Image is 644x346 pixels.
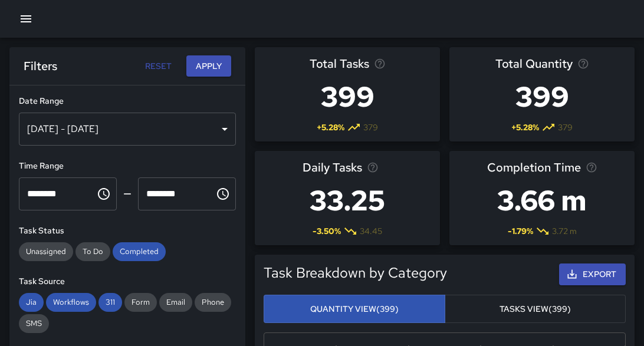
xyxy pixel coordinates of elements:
span: Phone [195,297,231,307]
span: Email [159,297,192,307]
h5: Task Breakdown by Category [264,263,447,282]
svg: Average time taken to complete tasks in the selected period, compared to the previous period. [586,162,597,173]
button: Quantity View(399) [264,295,445,324]
svg: Average number of tasks per day in the selected period, compared to the previous period. [367,162,379,173]
svg: Total number of tasks in the selected period, compared to the previous period. [374,58,386,70]
div: Completed [113,242,166,261]
span: To Do [75,246,110,256]
div: Unassigned [19,242,73,261]
button: Choose time, selected time is 11:59 PM [211,182,235,206]
h3: 3.66 m [487,177,597,224]
span: Jia [19,297,44,307]
span: Unassigned [19,246,73,256]
span: 34.45 [360,225,382,237]
span: -3.50 % [313,225,341,237]
span: Completion Time [487,158,581,177]
span: SMS [19,318,49,328]
div: Workflows [46,293,96,312]
span: Completed [113,246,166,256]
div: To Do [75,242,110,261]
span: Form [124,297,157,307]
span: Total Tasks [310,54,369,73]
div: Form [124,293,157,312]
svg: Total task quantity in the selected period, compared to the previous period. [577,58,589,70]
h6: Date Range [19,95,236,108]
button: Choose time, selected time is 12:00 AM [92,182,116,206]
button: Export [559,263,626,285]
span: Daily Tasks [303,158,362,177]
span: + 5.28 % [511,121,539,133]
div: 311 [98,293,122,312]
h3: 399 [310,73,386,120]
button: Reset [139,55,177,77]
div: Jia [19,293,44,312]
span: 311 [98,297,122,307]
span: 379 [558,121,573,133]
span: 3.72 m [552,225,577,237]
h6: Task Status [19,225,236,238]
span: + 5.28 % [317,121,344,133]
span: Total Quantity [495,54,573,73]
h3: 399 [495,73,589,120]
span: Workflows [46,297,96,307]
h6: Task Source [19,275,236,288]
div: Phone [195,293,231,312]
div: SMS [19,314,49,333]
button: Tasks View(399) [445,295,626,324]
div: [DATE] - [DATE] [19,113,236,146]
span: 379 [363,121,378,133]
h6: Time Range [19,160,236,173]
h3: 33.25 [303,177,392,224]
h6: Filters [24,57,57,75]
div: Email [159,293,192,312]
button: Apply [186,55,231,77]
span: -1.79 % [508,225,533,237]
